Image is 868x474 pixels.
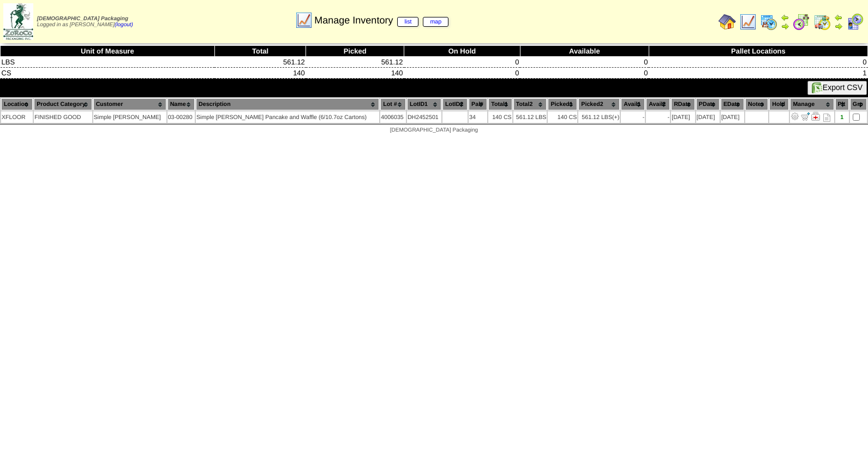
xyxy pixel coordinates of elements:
[812,82,823,93] img: excel.gif
[1,46,215,57] th: Unit of Measure
[781,22,789,31] img: arrowright.gif
[612,114,619,121] div: (+)
[548,111,577,123] td: 140 CS
[621,98,645,110] th: Avail1
[811,112,820,121] img: Manage Hold
[578,111,620,123] td: 561.12 LBS
[834,22,843,31] img: arrowright.gif
[306,46,404,57] th: Picked
[34,98,92,110] th: Product Category
[469,111,487,123] td: 34
[649,68,867,79] td: 1
[836,114,848,121] div: 1
[850,98,867,110] th: Grp
[781,13,789,22] img: arrowleft.gif
[621,111,645,123] td: -
[696,111,720,123] td: [DATE]
[214,68,306,79] td: 140
[397,17,418,27] a: list
[520,46,649,57] th: Available
[649,46,867,57] th: Pallet Locations
[214,46,306,57] th: Total
[295,11,313,29] img: line_graph.gif
[739,13,757,31] img: line_graph.gif
[196,111,379,123] td: Simple [PERSON_NAME] Pancake and Waffle (6/10.7oz Cartons)
[314,15,448,26] span: Manage Inventory
[469,98,487,110] th: Pal#
[380,98,406,110] th: Lot #
[1,111,33,123] td: XFLOOR
[646,111,670,123] td: -
[196,98,379,110] th: Description
[520,57,649,68] td: 0
[390,127,478,133] span: [DEMOGRAPHIC_DATA] Packaging
[488,98,512,110] th: Total1
[214,57,306,68] td: 561.12
[513,98,547,110] th: Total2
[696,98,720,110] th: PDate
[513,111,547,123] td: 561.12 LBS
[34,111,92,123] td: FINISHED GOOD
[407,111,441,123] td: DH2452501
[649,57,867,68] td: 0
[791,112,799,121] img: Adjust
[37,16,128,22] span: [DEMOGRAPHIC_DATA] Packaging
[793,13,810,31] img: calendarblend.gif
[1,98,33,110] th: Location
[745,98,768,110] th: Notes
[404,57,520,68] td: 0
[93,111,166,123] td: Simple [PERSON_NAME]
[721,111,744,123] td: [DATE]
[3,3,33,40] img: zoroco-logo-small.webp
[1,57,215,68] td: LBS
[801,112,810,121] img: Move
[834,13,843,22] img: arrowleft.gif
[115,22,133,28] a: (logout)
[167,111,195,123] td: 03-00280
[671,111,695,123] td: [DATE]
[37,16,133,28] span: Logged in as [PERSON_NAME]
[404,46,520,57] th: On Hold
[813,13,831,31] img: calendarinout.gif
[520,68,649,79] td: 0
[380,111,406,123] td: 4006035
[846,13,864,31] img: calendarcustomer.gif
[807,81,867,95] button: Export CSV
[721,98,744,110] th: EDate
[835,98,849,110] th: Plt
[306,57,404,68] td: 561.12
[407,98,441,110] th: LotID1
[671,98,695,110] th: RDate
[823,114,830,122] i: Note
[488,111,512,123] td: 140 CS
[790,98,834,110] th: Manage
[93,98,166,110] th: Customer
[760,13,777,31] img: calendarprod.gif
[306,68,404,79] td: 140
[719,13,736,31] img: home.gif
[1,68,215,79] td: CS
[442,98,468,110] th: LotID2
[578,98,620,110] th: Picked2
[423,17,448,27] a: map
[646,98,670,110] th: Avail2
[769,98,789,110] th: Hold
[548,98,577,110] th: Picked1
[167,98,195,110] th: Name
[404,68,520,79] td: 0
